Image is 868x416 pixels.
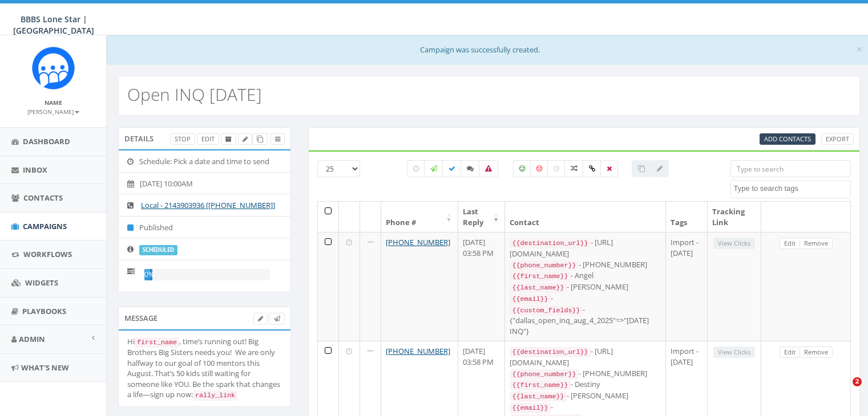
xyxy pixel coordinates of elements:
code: first_name [135,337,179,348]
code: {{destination_url}} [510,347,590,357]
div: - [URL][DOMAIN_NAME] [510,237,661,259]
div: Hi , time’s running out! Big Brothers Big Sisters needs you! We are only halfway to our goal of 1... [127,336,282,401]
a: Edit [197,133,219,145]
th: Last Reply: activate to sort column ascending [458,202,506,232]
span: Admin [19,334,45,344]
span: View Campaign Delivery Statistics [275,134,280,143]
div: Message [118,307,291,329]
img: Rally_Corp_Icon.png [32,47,75,89]
code: rally_link [193,390,237,401]
div: - [PHONE_NUMBER] [510,259,661,271]
span: Edit Campaign Body [258,314,263,323]
small: Name [45,99,62,107]
span: CSV files only [764,134,811,143]
i: Schedule: Pick a date and time to send [127,158,139,165]
div: Details [118,127,291,150]
td: [DATE] 03:58 PM [458,232,506,341]
label: Link Clicked [583,160,601,177]
a: Edit [780,238,800,250]
code: {{phone_number}} [510,260,578,271]
div: - [PERSON_NAME] [510,390,661,402]
label: Bounced [479,160,498,177]
label: Replied [461,160,480,177]
span: Dashboard [23,136,70,146]
a: Add Contacts [760,133,815,145]
a: Remove [800,238,833,250]
span: BBBS Lone Star | [GEOGRAPHIC_DATA] [13,14,94,36]
div: - [PHONE_NUMBER] [510,368,661,380]
span: 2 [853,377,862,386]
small: [PERSON_NAME] [27,108,79,116]
div: - {"dallas_open_inq_aug_4_2025"=>"[DATE] INQ"} [510,304,661,337]
div: - [URL][DOMAIN_NAME] [510,346,661,368]
a: Edit [780,346,800,358]
code: {{custom_fields}} [510,305,582,316]
code: {{destination_url}} [510,238,590,248]
label: Mixed [564,160,584,177]
code: {{email}} [510,294,550,304]
div: - Destiny [510,379,661,390]
a: Stop [170,133,195,145]
span: Workflows [23,249,72,259]
a: [PERSON_NAME] [27,106,79,116]
code: {{email}} [510,403,550,413]
a: Export [821,133,854,145]
span: Widgets [25,278,58,288]
th: Tags [666,202,708,232]
textarea: Search [734,183,850,194]
span: Edit Campaign Title [243,134,248,143]
span: Archive Campaign [225,134,232,143]
a: Local - 2143903936 [[PHONE_NUMBER]] [141,200,275,210]
code: {{last_name}} [510,283,566,293]
span: Add Contacts [764,134,811,143]
th: Phone #: activate to sort column ascending [381,202,458,232]
h2: Open INQ [DATE] [127,85,262,104]
a: [PHONE_NUMBER] [386,237,450,247]
label: Sending [424,160,443,177]
code: {{first_name}} [510,271,570,282]
label: Removed [600,160,618,177]
iframe: Intercom live chat [829,377,857,405]
code: {{phone_number}} [510,369,578,380]
input: Type to search [730,160,851,177]
code: {{last_name}} [510,391,566,402]
a: [PHONE_NUMBER] [386,346,450,356]
td: Import - [DATE] [666,232,708,341]
label: Pending [407,160,425,177]
a: Remove [800,346,833,358]
th: Tracking Link [708,202,761,232]
li: Schedule: Pick a date and time to send [119,150,290,173]
div: - Angel [510,270,661,282]
label: Delivered [442,160,462,177]
label: Positive [513,160,531,177]
div: - [510,402,661,413]
span: Contacts [23,193,63,203]
code: {{first_name}} [510,380,570,390]
div: 0% [144,269,152,280]
span: What's New [21,362,69,373]
li: [DATE] 10:00AM [119,172,290,195]
div: - [510,293,661,304]
li: Published [119,216,290,239]
th: Contact [505,202,666,232]
span: Clone Campaign [257,134,263,143]
span: Send Test Message [274,314,280,323]
i: Published [127,224,139,231]
span: Campaigns [23,221,67,231]
label: scheduled [139,245,177,255]
button: Close [856,43,863,55]
label: Negative [530,160,548,177]
span: Inbox [23,165,47,175]
span: × [856,41,863,57]
div: - [PERSON_NAME] [510,282,661,293]
span: Playbooks [22,306,66,316]
label: Neutral [547,160,566,177]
